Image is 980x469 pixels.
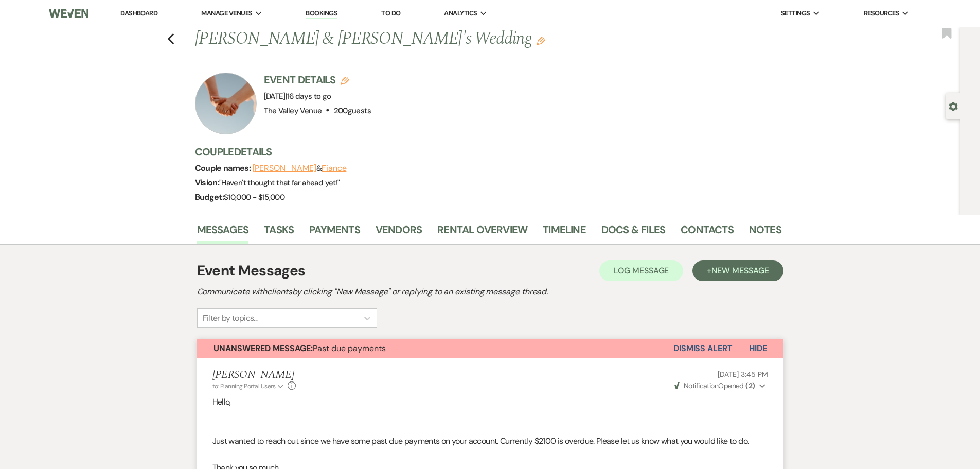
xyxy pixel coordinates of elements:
strong: ( 2 ) [745,381,755,390]
span: Resources [864,8,899,19]
button: Open lead details [949,101,958,111]
span: Log Message [614,265,669,276]
button: Log Message [599,260,683,281]
span: Budget: [195,192,224,202]
span: Notification [684,381,718,390]
span: " Haven't thought that far ahead yet! " [219,178,340,188]
button: NotificationOpened (2) [673,380,768,391]
a: Notes [749,221,781,244]
span: 16 days to go [287,91,331,101]
button: to: Planning Portal Users [212,381,286,391]
span: 200 guests [334,106,371,116]
span: [DATE] 3:45 PM [718,370,768,379]
button: +New Message [692,260,783,281]
button: Unanswered Message:Past due payments [197,339,673,358]
span: Vision: [195,177,220,188]
span: Analytics [444,8,477,19]
h3: Couple Details [195,145,771,159]
a: Bookings [306,9,337,19]
button: Fiance [322,164,347,172]
a: Rental Overview [437,221,527,244]
a: Contacts [681,221,734,244]
span: Manage Venues [201,8,252,19]
strong: Unanswered Message: [213,343,313,354]
span: The Valley Venue [264,106,322,116]
span: $10,000 - $15,000 [224,192,284,202]
h1: Event Messages [197,260,306,282]
span: Hide [749,343,767,354]
h2: Communicate with clients by clicking "New Message" or replying to an existing message thread. [197,286,783,298]
p: Hello, [212,395,768,409]
a: Vendors [376,221,422,244]
button: [PERSON_NAME] [253,164,316,172]
span: Couple names: [195,163,253,173]
span: & [253,163,347,173]
p: Just wanted to reach out since we have some past due payments on your account. Currently $2100 is... [212,435,768,448]
span: to: Planning Portal Users [212,382,276,390]
div: Filter by topics... [203,312,258,324]
a: Timeline [543,221,586,244]
h5: [PERSON_NAME] [212,369,296,381]
span: | [286,91,331,101]
span: New Message [711,265,769,276]
button: Edit [537,36,545,45]
a: Messages [197,221,249,244]
img: Weven Logo [49,3,88,24]
span: Past due payments [213,343,386,354]
span: [DATE] [264,91,331,101]
a: Payments [309,221,360,244]
span: Settings [781,8,810,19]
span: Opened [674,381,755,390]
a: Tasks [264,221,294,244]
button: Dismiss Alert [673,339,733,358]
h3: Event Details [264,73,371,87]
a: To Do [381,9,400,18]
button: Hide [733,339,783,358]
a: Dashboard [120,9,157,18]
a: Docs & Files [601,221,665,244]
h1: [PERSON_NAME] & [PERSON_NAME]'s Wedding [195,27,656,51]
